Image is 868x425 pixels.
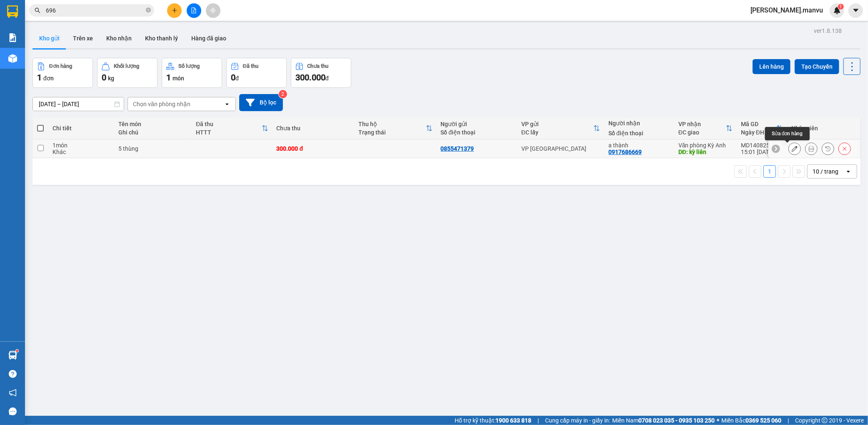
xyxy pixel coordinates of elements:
[118,129,188,136] div: Ghi chú
[741,142,783,149] div: MD1408250488
[741,149,783,155] div: 15:01 [DATE]
[49,63,72,69] div: Đơn hàng
[108,75,114,82] span: kg
[226,58,287,88] button: Đã thu0đ
[53,149,110,155] div: Khác
[674,117,737,139] th: Toggle SortBy
[196,129,262,136] div: HTTT
[295,72,325,82] span: 300.000
[521,145,600,152] div: VP [GEOGRAPHIC_DATA]
[37,72,42,82] span: 1
[8,33,17,42] img: solution-icon
[455,416,531,425] span: Hỗ trợ kỹ thuật:
[765,127,810,140] div: Sửa đơn hàng
[277,145,350,152] div: 300.000 đ
[196,121,262,127] div: Đã thu
[9,408,17,415] span: message
[721,416,781,425] span: Miền Bắc
[517,117,604,139] th: Toggle SortBy
[97,58,158,88] button: Khối lượng0kg
[814,26,842,35] div: ver 1.8.138
[146,7,151,15] span: close-circle
[16,350,18,352] sup: 1
[102,72,106,82] span: 0
[4,62,97,73] li: In ngày: 15:01 14/08
[243,63,258,69] div: Đã thu
[291,58,351,88] button: Chưa thu300.000đ
[187,3,201,18] button: file-add
[545,416,610,425] span: Cung cấp máy in - giấy in:
[813,167,838,176] div: 10 / trang
[753,59,790,74] button: Lên hàng
[231,72,235,82] span: 0
[33,97,124,111] input: Select a date range.
[495,417,531,424] strong: 1900 633 818
[43,75,54,82] span: đơn
[178,63,200,69] div: Số lượng
[441,121,513,127] div: Người gửi
[46,6,144,15] input: Tìm tên, số ĐT hoặc mã đơn
[839,4,842,10] span: 1
[638,417,715,424] strong: 0708 023 035 - 0935 103 250
[235,75,239,82] span: đ
[192,117,273,139] th: Toggle SortBy
[441,129,513,136] div: Số điện thoại
[308,63,329,69] div: Chưa thu
[173,75,184,82] span: món
[279,90,287,98] sup: 2
[788,416,789,425] span: |
[822,418,828,423] span: copyright
[678,149,733,155] div: DĐ: kỳ liên
[206,3,220,18] button: aim
[788,142,801,155] div: Sửa đơn hàng
[114,63,139,69] div: Khối lượng
[741,129,776,136] div: Ngày ĐH
[717,419,719,422] span: ⚪️
[744,5,830,15] span: [PERSON_NAME].manvu
[8,351,17,360] img: warehouse-icon
[678,129,726,136] div: ĐC giao
[359,129,426,136] div: Trạng thái
[239,94,283,111] button: Bộ lọc
[852,7,860,14] span: caret-down
[763,165,776,178] button: 1
[4,50,97,62] li: [PERSON_NAME]
[359,121,426,127] div: Thu hộ
[146,7,151,12] span: close-circle
[118,121,188,127] div: Tên món
[8,54,17,63] img: warehouse-icon
[848,3,863,18] button: caret-down
[33,28,66,48] button: Kho gửi
[9,370,17,378] span: question-circle
[795,59,839,74] button: Tạo Chuyến
[53,142,110,149] div: 1 món
[791,125,855,132] div: Nhân viên
[741,121,776,127] div: Mã GD
[608,130,670,137] div: Số điện thoại
[608,142,670,149] div: a thành
[521,129,593,136] div: ĐC lấy
[678,121,726,127] div: VP nhận
[7,5,18,18] img: logo-vxr
[538,416,539,425] span: |
[210,7,216,13] span: aim
[608,149,642,155] div: 0917686669
[138,28,185,48] button: Kho thanh lý
[100,28,138,48] button: Kho nhận
[745,417,781,424] strong: 0369 525 060
[833,7,841,14] img: icon-new-feature
[441,145,474,152] div: 0855471379
[355,117,437,139] th: Toggle SortBy
[224,101,230,107] svg: open
[66,28,100,48] button: Trên xe
[118,145,188,152] div: 5 thùng
[162,58,222,88] button: Số lượng1món
[608,120,670,127] div: Người nhận
[53,125,110,132] div: Chi tiết
[277,125,350,132] div: Chưa thu
[9,389,17,397] span: notification
[33,58,93,88] button: Đơn hàng1đơn
[521,121,593,127] div: VP gửi
[35,7,40,13] span: search
[172,7,178,13] span: plus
